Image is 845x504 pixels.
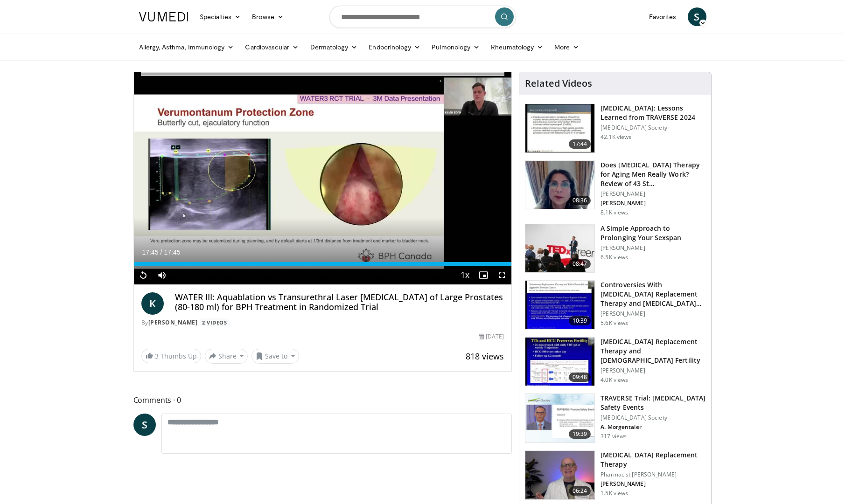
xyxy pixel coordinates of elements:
[525,281,594,329] img: 418933e4-fe1c-4c2e-be56-3ce3ec8efa3b.150x105_q85_crop-smart_upscale.jpg
[525,394,705,443] a: 19:39 TRAVERSE Trial: [MEDICAL_DATA] Safety Events [MEDICAL_DATA] Society A. Morgentaler 317 views
[569,316,591,325] span: 10:39
[601,337,705,365] h3: [MEDICAL_DATA] Replacement Therapy and [DEMOGRAPHIC_DATA] Fertility
[141,318,504,327] div: By
[426,38,485,56] a: Pulmonology
[601,414,705,421] p: [MEDICAL_DATA] Society
[601,160,705,188] h3: Does [MEDICAL_DATA] Therapy for Aging Men Really Work? Review of 43 St…
[525,160,705,216] a: 08:36 Does [MEDICAL_DATA] Therapy for Aging Men Really Work? Review of 43 St… [PERSON_NAME] [PERS...
[305,38,363,56] a: Dermatology
[601,224,705,242] h3: A Simple Approach to Prolonging Your Sexspan
[601,310,705,318] p: [PERSON_NAME]
[133,394,512,406] span: Comments 0
[569,196,591,205] span: 08:36
[525,161,594,209] img: 4d4bce34-7cbb-4531-8d0c-5308a71d9d6c.150x105_q85_crop-smart_upscale.jpg
[466,351,504,362] span: 818 views
[569,259,591,269] span: 08:47
[175,292,504,312] h4: WATER III: Aquablation vs Transurethral Laser [MEDICAL_DATA] of Large Prostates (80-180 ml) for B...
[205,349,248,364] button: Share
[643,7,682,26] a: Favorites
[525,451,594,499] img: e23de6d5-b3cf-4de1-8780-c4eec047bbc0.150x105_q85_crop-smart_upscale.jpg
[525,338,594,386] img: 58e29ddd-d015-4cd9-bf96-f28e303b730c.150x105_q85_crop-smart_upscale.jpg
[601,254,628,261] p: 6.5K views
[363,38,426,56] a: Endocrinology
[133,38,240,56] a: Allergy, Asthma, Immunology
[485,38,549,56] a: Rheumatology
[601,490,628,497] p: 1.5K views
[569,139,591,149] span: 17:44
[134,72,512,285] video-js: Video Player
[601,209,628,216] p: 8.1K views
[525,224,705,273] a: 08:47 A Simple Approach to Prolonging Your Sexspan [PERSON_NAME] 6.5K views
[525,394,594,442] img: 9812f22f-d817-4923-ae6c-a42f6b8f1c21.png.150x105_q85_crop-smart_upscale.png
[199,318,230,326] a: 2 Videos
[601,104,705,122] h3: [MEDICAL_DATA]: Lessons Learned from TRAVERSE 2024
[688,7,706,26] a: S
[601,133,631,141] p: 42.1K views
[601,244,705,252] p: [PERSON_NAME]
[329,6,516,28] input: Search topics, interventions
[134,266,153,284] button: Replay
[148,318,198,326] a: [PERSON_NAME]
[134,262,512,266] div: Progress Bar
[194,7,247,26] a: Specialties
[455,266,474,284] button: Playback Rate
[141,349,201,363] a: 3 Thumbs Up
[525,224,594,273] img: c4bd4661-e278-4c34-863c-57c104f39734.150x105_q85_crop-smart_upscale.jpg
[569,373,591,382] span: 09:48
[164,249,180,256] span: 17:45
[155,352,159,360] span: 3
[601,376,628,384] p: 4.0K views
[161,249,162,256] span: /
[525,450,705,500] a: 06:24 [MEDICAL_DATA] Replacement Therapy Pharmacist [PERSON_NAME] [PERSON_NAME] 1.5K views
[601,394,705,412] h3: TRAVERSE Trial: [MEDICAL_DATA] Safety Events
[601,433,627,440] p: 317 views
[142,249,159,256] span: 17:45
[525,337,705,387] a: 09:48 [MEDICAL_DATA] Replacement Therapy and [DEMOGRAPHIC_DATA] Fertility [PERSON_NAME] 4.0K views
[601,124,705,131] p: [MEDICAL_DATA] Society
[525,104,705,153] a: 17:44 [MEDICAL_DATA]: Lessons Learned from TRAVERSE 2024 [MEDICAL_DATA] Society 42.1K views
[251,349,299,364] button: Save to
[493,266,511,284] button: Fullscreen
[601,471,705,478] p: Pharmacist [PERSON_NAME]
[525,280,705,330] a: 10:39 Controversies With [MEDICAL_DATA] Replacement Therapy and [MEDICAL_DATA] Can… [PERSON_NAME]...
[601,200,705,207] p: [PERSON_NAME]
[141,292,164,315] a: K
[239,38,304,56] a: Cardiovascular
[479,332,504,341] div: [DATE]
[549,38,585,56] a: More
[569,486,591,496] span: 06:24
[133,414,156,436] a: S
[569,429,591,439] span: 19:39
[601,280,705,308] h3: Controversies With [MEDICAL_DATA] Replacement Therapy and [MEDICAL_DATA] Can…
[525,78,592,89] h4: Related Videos
[246,7,289,26] a: Browse
[601,480,705,488] p: [PERSON_NAME]
[601,450,705,469] h3: [MEDICAL_DATA] Replacement Therapy
[525,104,594,152] img: 1317c62a-2f0d-4360-bee0-b1bff80fed3c.150x105_q85_crop-smart_upscale.jpg
[601,423,705,431] p: A. Morgentaler
[601,319,628,327] p: 5.6K views
[601,190,705,198] p: [PERSON_NAME]
[139,12,189,21] img: VuMedi Logo
[601,367,705,374] p: [PERSON_NAME]
[153,266,171,284] button: Mute
[474,266,493,284] button: Enable picture-in-picture mode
